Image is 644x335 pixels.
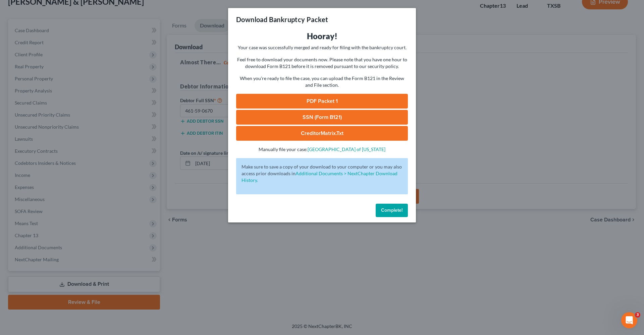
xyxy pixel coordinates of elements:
h3: Hooray! [236,31,408,42]
a: [GEOGRAPHIC_DATA] of [US_STATE] [308,146,385,152]
a: CreditorMatrix.txt [236,126,408,141]
a: PDF Packet 1 [236,94,408,109]
p: Manually file your case: [236,146,408,153]
a: SSN (Form B121) [236,110,408,125]
span: 3 [635,312,640,318]
a: Additional Documents > NextChapter Download History. [241,171,397,183]
p: When you're ready to file the case, you can upload the Form B121 in the Review and File section. [236,75,408,88]
p: Make sure to save a copy of your download to your computer or you may also access prior downloads in [241,163,402,184]
iframe: Intercom live chat [621,312,637,328]
span: Complete! [381,207,402,213]
p: Your case was successfully merged and ready for filing with the bankruptcy court. [236,44,408,51]
p: Feel free to download your documents now. Please note that you have one hour to download Form B12... [236,56,408,70]
button: Complete! [376,204,408,217]
h3: Download Bankruptcy Packet [236,15,328,24]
